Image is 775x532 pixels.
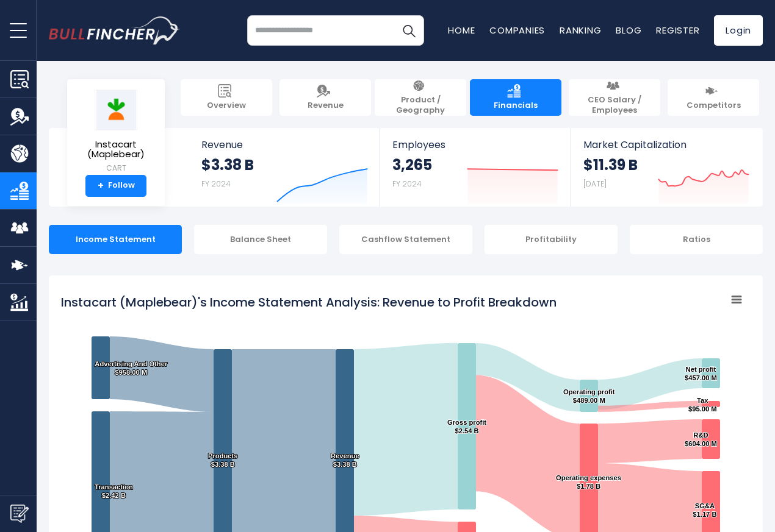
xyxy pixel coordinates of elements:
text: Revenue $3.38 B [331,452,359,468]
a: Competitors [668,79,759,116]
span: Competitors [687,101,741,111]
div: Cashflow Statement [339,225,472,254]
img: bullfincher logo [49,16,180,44]
a: Overview [181,79,272,116]
div: Balance Sheet [194,225,327,254]
a: Employees 3,265 FY 2024 [380,128,570,207]
a: Revenue [279,79,371,116]
a: Instacart (Maplebear) CART [76,89,156,175]
text: Products $3.38 B [208,452,238,468]
a: Ranking [560,24,601,37]
a: +Follow [85,175,146,197]
div: Ratios [630,225,763,254]
strong: + [98,180,104,191]
span: CEO Salary / Employees [575,95,654,116]
small: [DATE] [583,179,607,189]
text: Net profit $457.00 M [685,366,717,381]
tspan: Instacart (Maplebear)'s Income Statement Analysis: Revenue to Profit Breakdown [61,294,557,311]
a: Go to homepage [49,16,180,44]
button: Search [394,15,424,46]
span: Employees [392,139,558,151]
strong: 3,265 [392,155,432,174]
a: CEO Salary / Employees [569,79,660,116]
text: Operating profit $489.00 M [563,388,615,404]
text: Transaction $2.42 B [95,483,133,499]
span: Revenue [308,101,344,111]
text: Gross profit $2.54 B [447,419,486,434]
a: Home [448,24,475,37]
div: Profitability [485,225,618,254]
span: Revenue [201,139,368,151]
strong: $3.38 B [201,155,254,174]
span: Financials [494,101,538,111]
a: Register [656,24,699,37]
a: Blog [616,24,641,37]
a: Product / Geography [375,79,466,116]
span: Market Capitalization [583,139,749,151]
text: Advertising And Other $958.00 M [95,360,168,376]
small: CART [77,163,155,174]
a: Companies [489,24,545,37]
text: SG&A $1.17 B [693,502,716,518]
text: Operating expenses $1.78 B [556,474,621,490]
a: Revenue $3.38 B FY 2024 [189,128,380,207]
strong: $11.39 B [583,155,638,174]
span: Product / Geography [381,95,460,116]
div: Income Statement [49,225,182,254]
span: Overview [207,101,246,111]
small: FY 2024 [201,179,231,189]
text: Tax $95.00 M [688,397,717,413]
a: Financials [470,79,561,116]
text: R&D $604.00 M [685,431,717,447]
a: Login [714,15,763,46]
a: Market Capitalization $11.39 B [DATE] [571,128,762,207]
span: Instacart (Maplebear) [77,140,155,160]
small: FY 2024 [392,179,422,189]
